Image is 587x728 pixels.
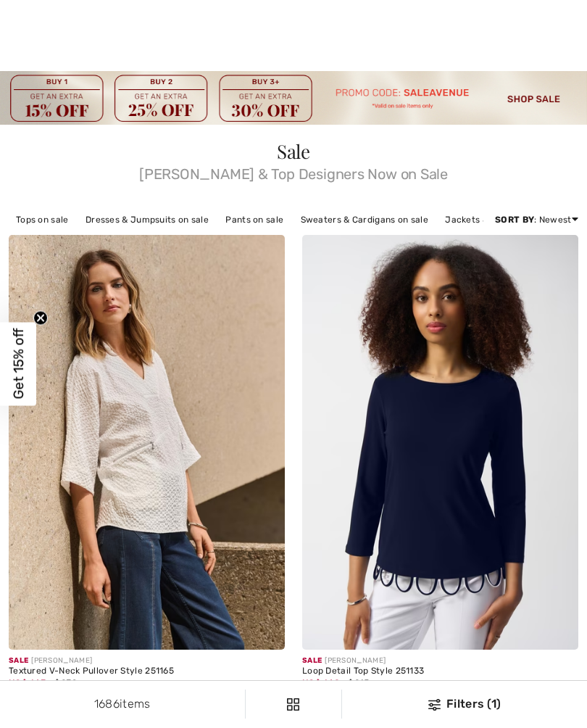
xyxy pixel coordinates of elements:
[293,210,436,229] a: Sweaters & Cardigans on sale
[9,666,285,677] div: Textured V-Neck Pullover Style 251165
[495,215,534,225] strong: Sort By
[9,678,46,688] span: US$ 143
[94,697,120,711] span: 1686
[348,678,369,688] span: $215
[351,695,578,713] div: Filters (1)
[302,678,340,688] span: US$ 140
[438,210,563,229] a: Jackets & Blazers on sale
[9,235,285,650] img: Textured V-Neck Pullover Style 251165. White
[78,210,216,229] a: Dresses & Jumpsuits on sale
[9,210,76,229] a: Tops on sale
[302,666,578,677] div: Loop Detail Top Style 251133
[302,656,322,665] span: Sale
[9,656,28,665] span: Sale
[54,678,77,688] span: $239
[33,311,48,326] button: Close teaser
[9,655,285,666] div: [PERSON_NAME]
[218,210,291,229] a: Pants on sale
[302,235,578,650] img: Loop Detail Top Style 251133. Midnight Blue/Vanilla
[287,698,299,711] img: Filters
[9,161,578,181] span: [PERSON_NAME] & Top Designers Now on Sale
[10,328,27,400] span: Get 15% off
[495,213,578,226] div: : Newest
[277,138,310,164] span: Sale
[302,655,578,666] div: [PERSON_NAME]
